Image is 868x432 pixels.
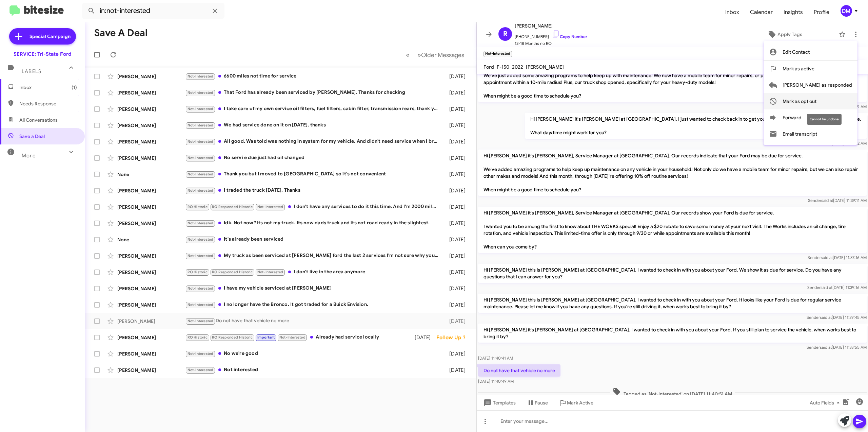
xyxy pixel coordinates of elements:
[764,109,857,126] button: Forward
[783,61,814,77] span: Mark as active
[764,126,857,142] button: Email transcript
[783,44,810,60] span: Edit Contact
[783,93,816,109] span: Mark as opt out
[807,114,842,125] div: Cannot be undone
[783,77,852,93] span: [PERSON_NAME] as responded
